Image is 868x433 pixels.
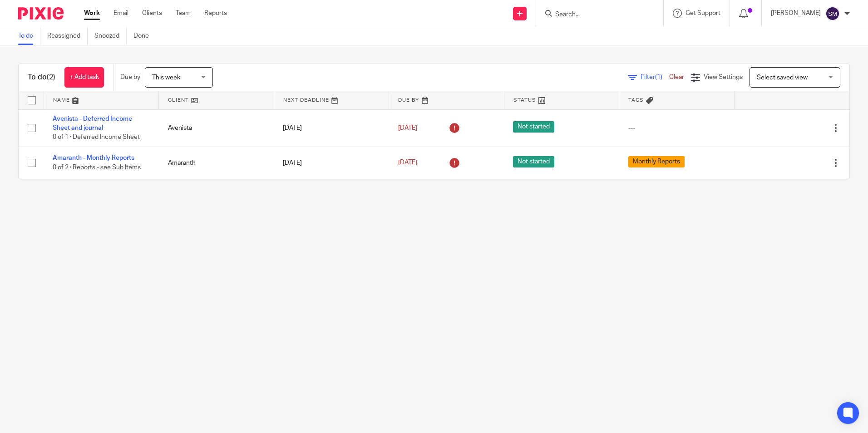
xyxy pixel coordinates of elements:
[176,9,191,18] a: Team
[704,74,743,80] span: View Settings
[628,156,685,167] span: Monthly Reports
[120,73,140,82] p: Due by
[113,9,128,18] a: Email
[53,116,132,131] a: Avenista - Deferred Income Sheet and journal
[84,9,100,18] a: Work
[628,98,644,103] span: Tags
[825,6,840,21] img: svg%3E
[669,74,684,80] a: Clear
[757,74,808,81] span: Select saved view
[142,9,162,18] a: Clients
[47,27,88,45] a: Reassigned
[771,9,821,18] p: [PERSON_NAME]
[133,27,156,45] a: Done
[159,109,274,147] td: Avenista
[28,73,55,82] h1: To do
[641,74,669,80] span: Filter
[398,125,417,131] span: [DATE]
[204,9,227,18] a: Reports
[94,27,127,45] a: Snoozed
[18,27,40,45] a: To do
[274,147,389,179] td: [DATE]
[398,160,417,166] span: [DATE]
[18,7,64,20] img: Pixie
[274,109,389,147] td: [DATE]
[53,155,134,161] a: Amaranth - Monthly Reports
[53,134,140,140] span: 0 of 1 · Deferred Income Sheet
[152,74,180,81] span: This week
[513,156,554,167] span: Not started
[47,74,55,81] span: (2)
[159,147,274,179] td: Amaranth
[686,10,720,16] span: Get Support
[628,123,725,133] div: ---
[53,164,141,171] span: 0 of 2 · Reports - see Sub Items
[655,74,662,80] span: (1)
[64,67,104,88] a: + Add task
[513,121,554,133] span: Not started
[554,11,636,19] input: Search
